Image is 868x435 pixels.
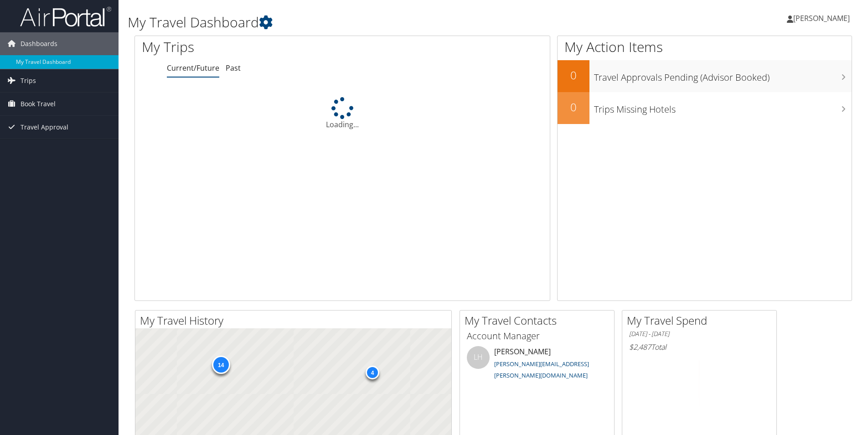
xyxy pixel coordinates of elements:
[558,37,852,57] h1: My Action Items
[594,67,852,84] h3: Travel Approvals Pending (Advisor Booked)
[167,63,219,73] a: Current/Future
[21,32,57,55] span: Dashboards
[629,342,770,352] h6: Total
[558,99,589,115] h2: 0
[467,346,490,369] div: LH
[558,67,589,83] h2: 0
[20,6,111,27] img: airportal-logo.png
[212,356,230,374] div: 14
[21,69,36,92] span: Trips
[135,97,550,130] div: Loading...
[494,360,589,380] a: [PERSON_NAME][EMAIL_ADDRESS][PERSON_NAME][DOMAIN_NAME]
[366,366,379,379] div: 4
[594,98,852,116] h3: Trips Missing Hotels
[462,346,612,383] li: [PERSON_NAME]
[793,13,850,23] span: [PERSON_NAME]
[128,13,615,32] h1: My Travel Dashboard
[629,342,651,352] span: $2,487
[465,313,614,328] h2: My Travel Contacts
[226,63,241,73] a: Past
[21,116,68,139] span: Travel Approval
[787,5,859,32] a: [PERSON_NAME]
[142,37,370,57] h1: My Trips
[558,60,852,92] a: 0Travel Approvals Pending (Advisor Booked)
[21,93,56,115] span: Book Travel
[467,330,607,342] h3: Account Manager
[140,313,451,328] h2: My Travel History
[629,330,770,338] h6: [DATE] - [DATE]
[627,313,776,328] h2: My Travel Spend
[558,92,852,124] a: 0Trips Missing Hotels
